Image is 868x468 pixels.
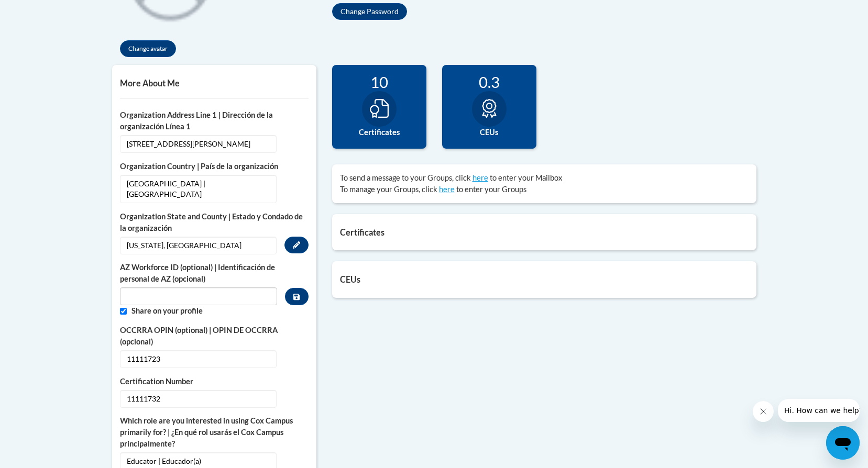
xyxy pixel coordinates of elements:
[120,415,309,450] label: Which role are you interested in using Cox Campus primarily for? | ¿En qué rol usarás el Cox Camp...
[120,325,309,348] label: OCCRRA OPIN (optional) | OPIN DE OCCRRA (opcional)
[120,175,277,203] span: [GEOGRAPHIC_DATA] | [GEOGRAPHIC_DATA]
[753,401,774,422] iframe: Close message
[778,399,860,422] iframe: Message from company
[120,262,278,285] label: AZ Workforce ID (optional) | Identificación de personal de AZ (opcional)
[120,135,277,153] span: [STREET_ADDRESS][PERSON_NAME]
[120,211,309,234] label: Organization State and County | Estado y Condado de la organización
[120,161,309,172] label: Organization Country | País de la organización
[456,185,526,194] span: to enter your Groups
[340,227,749,237] h5: Certificates
[473,173,488,182] a: here
[340,173,471,182] span: To send a message to your Groups, click
[490,173,562,182] span: to enter your Mailbox
[340,127,419,138] label: Certificates
[120,237,277,254] span: [US_STATE], [GEOGRAPHIC_DATA]
[6,7,85,16] span: Hi. How can we help?
[340,274,749,284] h5: CEUs
[439,185,455,194] a: here
[120,109,309,132] label: Organization Address Line 1 | Dirección de la organización Línea 1
[120,78,309,88] h5: More About Me
[826,426,860,460] iframe: Button to launch messaging window
[120,376,309,387] label: Certification Number
[340,73,419,91] div: 10
[450,127,529,138] label: CEUs
[131,305,309,317] label: Share on your profile
[332,3,407,20] button: Change Password
[120,40,176,57] button: Change avatar
[120,390,277,408] span: 11111732
[340,185,437,194] span: To manage your Groups, click
[120,350,277,368] span: 11111723
[450,73,529,91] div: 0.3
